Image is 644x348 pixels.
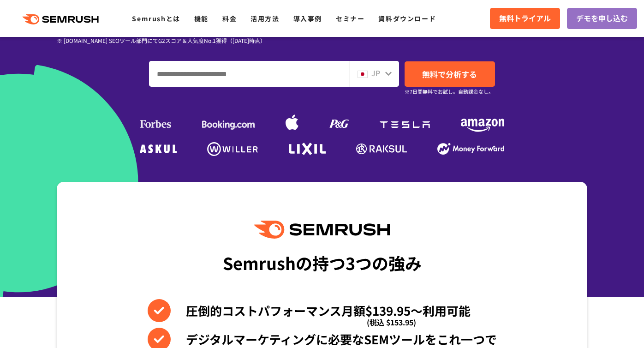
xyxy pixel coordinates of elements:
[490,8,560,29] a: 無料トライアル
[576,12,628,24] span: デモを申し込む
[250,14,279,23] a: 活用方法
[378,14,436,23] a: 資料ダウンロード
[254,221,390,239] img: Semrush
[149,61,349,86] input: ドメイン、キーワードまたはURLを入力してください
[567,8,637,29] a: デモを申し込む
[371,67,380,78] span: JP
[223,246,422,280] div: Semrushの持つ3つの強み
[405,61,495,87] a: 無料で分析する
[405,87,494,96] small: ※7日間無料でお試し。自動課金なし。
[222,14,237,23] a: 料金
[367,311,416,334] span: (税込 $153.95)
[57,36,322,45] div: ※ [DOMAIN_NAME] SEOツール部門にてG2スコア＆人気度No.1獲得（[DATE]時点）
[148,299,497,322] li: 圧倒的コストパフォーマンス月額$139.95〜利用可能
[132,14,180,23] a: Semrushとは
[422,68,477,80] span: 無料で分析する
[194,14,209,23] a: 機能
[293,14,322,23] a: 導入事例
[499,12,551,24] span: 無料トライアル
[336,14,364,23] a: セミナー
